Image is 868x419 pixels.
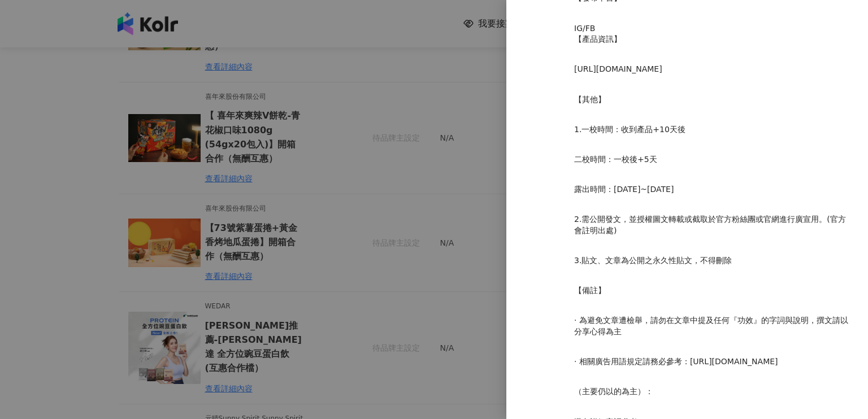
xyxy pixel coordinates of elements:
p: · 為避免文章遭檢舉，請勿在文章中提及任何『功效』的字詞與說明，撰文請以分享心得為主 [574,315,851,337]
p: 【備註】 [574,285,851,296]
p: [URL][DOMAIN_NAME] [574,64,851,75]
p: · 相關廣告用語規定請務必參考：[URL][DOMAIN_NAME] [574,356,851,368]
p: 3.貼文、文章為公開之永久性貼文，不得刪除 [574,255,851,267]
p: 露出時間：[DATE]~[DATE] [574,184,851,195]
p: （主要仍以的為主）： [574,386,851,398]
p: 2.需公開發文，並授權圖文轉載或截取於官方粉絲團或官網進行廣宣用。(官方會註明出處) [574,214,851,236]
p: 1.一校時間：收到產品+10天後 [574,124,851,136]
p: 【其他】 [574,94,851,106]
p: 二校時間：一校後+5天 [574,154,851,165]
p: IG/FB 【產品資訊】 [574,23,851,45]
